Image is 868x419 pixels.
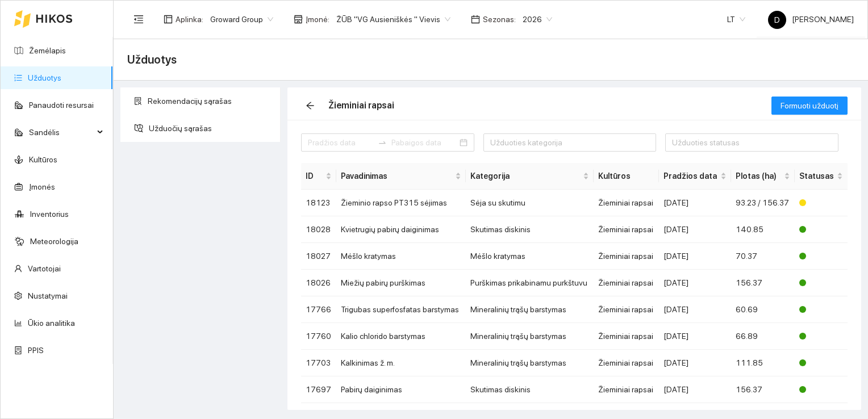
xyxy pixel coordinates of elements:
[594,270,659,296] td: Žieminiai rapsai
[736,198,789,207] span: 93.23 / 156.37
[301,270,336,296] td: 18026
[328,98,394,112] div: Žieminiai rapsai
[336,243,466,270] td: Mėšlo kratymas
[306,13,329,26] span: Įmonė :
[466,190,594,216] td: Sėja su skutimu
[336,323,466,350] td: Kalio chlorido barstymas
[301,350,336,376] td: 17703
[727,11,745,28] span: LT
[28,319,75,328] a: Ūkio analitika
[594,296,659,323] td: Žieminiai rapsai
[306,170,323,182] span: ID
[771,97,848,115] button: Formuoti užduotį
[663,357,727,369] div: [DATE]
[127,8,150,31] button: menu-fold
[301,296,336,323] td: 17766
[663,170,718,182] span: Pradžios data
[663,276,727,289] div: [DATE]
[731,323,795,350] td: 66.89
[768,15,854,24] span: [PERSON_NAME]
[301,163,336,190] th: this column's title is ID,this column is sortable
[210,11,273,28] span: Groward Group
[736,170,782,182] span: Plotas (ha)
[795,163,848,190] th: this column's title is Statusas,this column is sortable
[302,101,319,110] span: arrow-left
[378,138,387,147] span: swap-right
[466,243,594,270] td: Mėšlo kratymas
[731,163,795,190] th: this column's title is Plotas (ha),this column is sortable
[731,350,795,376] td: 111.85
[663,383,727,396] div: [DATE]
[663,330,727,342] div: [DATE]
[29,182,55,191] a: Įmonės
[594,350,659,376] td: Žieminiai rapsai
[29,155,57,164] a: Kultūros
[336,11,450,28] span: ŽŪB "VG Ausieniškės " Vievis
[523,11,552,28] span: 2026
[28,73,61,82] a: Užduotys
[336,350,466,376] td: Kalkinimas ž. m.
[663,223,727,236] div: [DATE]
[799,170,835,182] span: Statusas
[731,296,795,323] td: 60.69
[594,323,659,350] td: Žieminiai rapsai
[774,11,780,29] span: D
[301,376,336,403] td: 17697
[594,216,659,243] td: Žieminiai rapsai
[466,350,594,376] td: Mineralinių trąšų barstymas
[336,296,466,323] td: Trigubas superfosfatas barstymas
[781,99,838,112] span: Formuoti užduotį
[133,14,144,24] span: menu-fold
[466,163,594,190] th: this column's title is Kategorija,this column is sortable
[28,291,68,300] a: Nustatymai
[29,46,66,55] a: Žemėlapis
[470,170,581,182] span: Kategorija
[731,243,795,270] td: 70.37
[336,376,466,403] td: Pabirų daiginimas
[294,15,303,24] span: shop
[659,163,731,190] th: this column's title is Pradžios data,this column is sortable
[148,90,272,112] span: Rekomendacijų sąrašas
[301,216,336,243] td: 18028
[301,243,336,270] td: 18027
[731,376,795,403] td: 156.37
[30,209,69,219] a: Inventorius
[28,346,44,355] a: PPIS
[594,163,659,190] th: Kultūros
[149,117,272,140] span: Užduočių sąrašas
[301,190,336,216] td: 18123
[336,270,466,296] td: Miežių pabirų purškimas
[466,296,594,323] td: Mineralinių trąšų barstymas
[301,323,336,350] td: 17760
[176,13,203,26] span: Aplinka :
[336,190,466,216] td: Žieminio rapso PT315 sėjimas
[466,270,594,296] td: Purškimas prikabinamu purkštuvu
[731,270,795,296] td: 156.37
[29,100,94,110] a: Panaudoti resursai
[663,250,727,262] div: [DATE]
[466,216,594,243] td: Skutimas diskinis
[731,216,795,243] td: 140.85
[336,163,466,190] th: this column's title is Pavadinimas,this column is sortable
[164,15,173,24] span: layout
[30,237,78,246] a: Meteorologija
[594,243,659,270] td: Žieminiai rapsai
[29,121,94,144] span: Sandėlis
[308,136,373,149] input: Pradžios data
[594,376,659,403] td: Žieminiai rapsai
[483,13,516,26] span: Sezonas :
[127,51,177,69] span: Užduotys
[466,323,594,350] td: Mineralinių trąšų barstymas
[663,303,727,316] div: [DATE]
[594,190,659,216] td: Žieminiai rapsai
[378,138,387,147] span: to
[341,170,453,182] span: Pavadinimas
[466,376,594,403] td: Skutimas diskinis
[663,196,727,209] div: [DATE]
[336,216,466,243] td: Kvietrugių pabirų daiginimas
[28,264,61,273] a: Vartotojai
[471,15,480,24] span: calendar
[391,136,457,149] input: Pabaigos data
[301,97,319,115] button: arrow-left
[134,97,142,105] span: solution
